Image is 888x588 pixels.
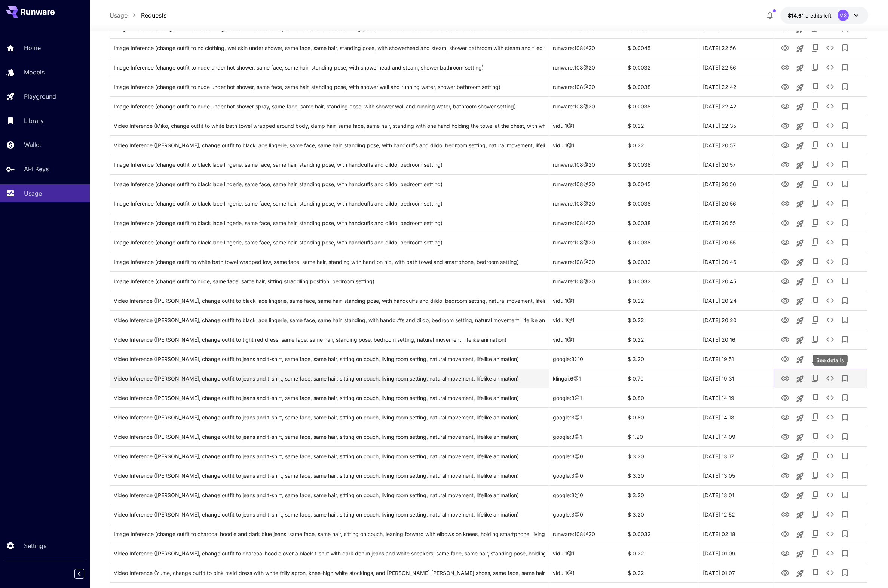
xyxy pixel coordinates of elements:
button: Copy TaskUUID [808,546,823,561]
button: Add to library [838,196,852,211]
a: Usage [110,11,128,20]
button: Add to library [838,546,852,561]
button: See details [823,487,838,502]
div: $ 3.20 [624,466,699,485]
button: See details [823,60,838,75]
button: Launch in playground [793,410,808,425]
button: See details [823,507,838,522]
button: Add to library [838,449,852,464]
button: See details [823,313,838,327]
button: See details [823,99,838,114]
span: $14.61 [788,12,805,19]
button: See details [823,332,838,347]
button: Copy TaskUUID [808,410,823,425]
div: $ 0.22 [624,310,699,330]
div: Click to copy prompt [114,291,545,310]
button: Launch in playground [793,352,808,367]
div: 25 Sep, 2025 20:55 [699,213,774,233]
div: runware:108@20 [549,38,624,58]
button: See details [823,371,838,386]
button: Launch in playground [793,158,808,173]
button: View [778,196,793,211]
button: View [778,40,793,55]
button: Add to library [838,215,852,230]
button: Copy TaskUUID [808,99,823,114]
div: $ 1.20 [624,427,699,446]
button: Copy TaskUUID [808,215,823,230]
div: runware:108@20 [549,271,624,291]
div: runware:108@20 [549,524,624,544]
div: runware:108@20 [549,174,624,194]
div: $ 0.70 [624,369,699,388]
button: Add to library [838,410,852,425]
p: Wallet [24,140,41,149]
button: Add to library [838,429,852,444]
button: See details [823,235,838,250]
div: $ 3.20 [624,446,699,466]
button: Launch in playground [793,547,808,561]
button: Launch in playground [793,508,808,523]
button: View [778,332,793,347]
button: See details [823,390,838,405]
button: See details [823,410,838,425]
button: Copy TaskUUID [808,293,823,308]
button: Add to library [838,468,852,483]
div: $ 0.22 [624,563,699,582]
button: Add to library [838,313,852,327]
button: See details [823,546,838,561]
div: Click to copy prompt [114,77,545,96]
div: 25 Sep, 2025 22:56 [699,58,774,77]
div: $ 3.20 [624,505,699,524]
p: Usage [24,189,42,198]
button: View [778,545,793,561]
div: Click to copy prompt [114,466,545,485]
div: 25 Sep, 2025 19:31 [699,369,774,388]
div: 25 Sep, 2025 20:45 [699,271,774,291]
button: Add to library [838,274,852,289]
button: See details [823,468,838,483]
button: Launch in playground [793,566,808,581]
button: Launch in playground [793,527,808,542]
div: $ 0.0032 [624,252,699,271]
div: 25 Sep, 2025 12:52 [699,505,774,524]
div: 25 Sep, 2025 02:18 [699,524,774,544]
button: Add to library [838,254,852,269]
nav: breadcrumb [110,11,166,20]
div: $ 0.0038 [624,194,699,213]
button: View [778,157,793,172]
button: See details [823,79,838,94]
button: View [778,507,793,522]
div: 25 Sep, 2025 01:09 [699,544,774,563]
div: Click to copy prompt [114,175,545,194]
button: Add to library [838,526,852,541]
div: $ 0.0032 [624,524,699,544]
button: View [778,215,793,230]
button: Copy TaskUUID [808,487,823,502]
div: Click to copy prompt [114,447,545,466]
button: Launch in playground [793,138,808,153]
div: 25 Sep, 2025 20:20 [699,310,774,330]
button: See details [823,118,838,133]
div: google:3@1 [549,388,624,407]
button: Add to library [838,138,852,153]
div: $ 0.0038 [624,96,699,116]
div: vidu:1@1 [549,330,624,349]
button: Copy TaskUUID [808,507,823,522]
button: Copy TaskUUID [808,390,823,405]
div: Click to copy prompt [114,155,545,174]
button: See details [823,449,838,464]
div: Click to copy prompt [114,136,545,155]
div: 25 Sep, 2025 13:01 [699,485,774,505]
button: Launch in playground [793,333,808,348]
button: See details [823,293,838,308]
button: Add to library [838,371,852,386]
button: View [778,234,793,250]
div: vidu:1@1 [549,135,624,155]
div: $ 0.0032 [624,271,699,291]
div: 25 Sep, 2025 20:46 [699,252,774,271]
div: Click to copy prompt [114,330,545,349]
button: Add to library [838,351,852,366]
div: vidu:1@1 [549,116,624,135]
button: View [778,526,793,541]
